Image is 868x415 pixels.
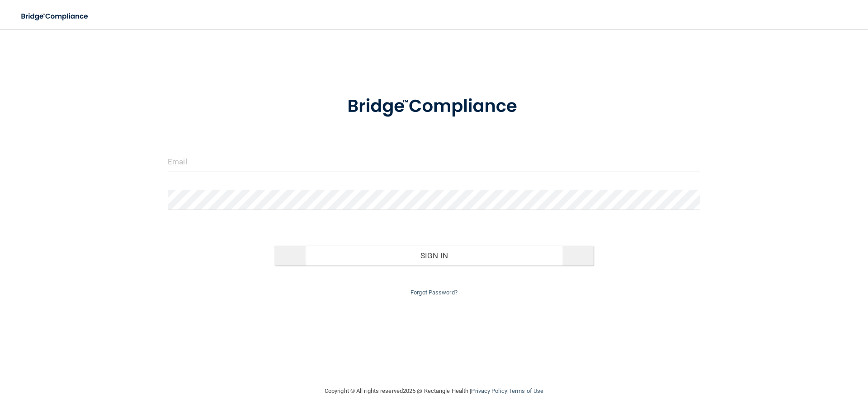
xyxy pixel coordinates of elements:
[712,351,857,387] iframe: Drift Widget Chat Controller
[168,152,700,172] input: Email
[471,387,507,394] a: Privacy Policy
[274,246,594,266] button: Sign In
[509,387,543,394] a: Terms of Use
[269,377,599,406] div: Copyright © All rights reserved 2025 @ Rectangle Health | |
[329,83,539,130] img: bridge_compliance_login_screen.278c3ca4.svg
[14,7,97,26] img: bridge_compliance_login_screen.278c3ca4.svg
[410,289,458,296] a: Forgot Password?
